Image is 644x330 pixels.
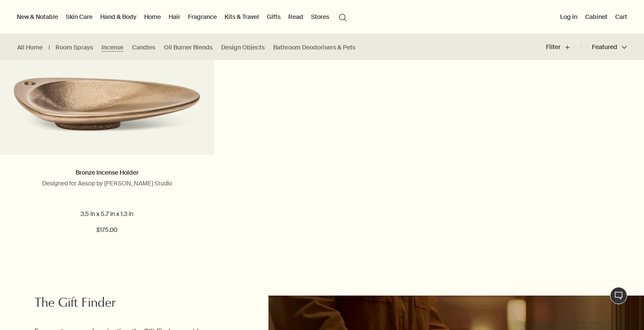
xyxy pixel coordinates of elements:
[15,11,60,22] button: New & Notable
[221,43,265,52] a: Design Objects
[164,43,213,52] a: Oil Burner Blends
[64,11,94,22] a: Skin Care
[335,9,351,25] button: Open search
[581,37,627,58] button: Featured
[287,11,305,22] a: Read
[186,11,219,22] a: Fragrance
[96,225,117,235] span: $175.00
[5,18,108,42] span: Our consultants are available now to offer personalised product advice.
[132,43,155,52] a: Candles
[13,64,201,142] img: Bronze Incense Holder
[34,296,215,313] h2: The Gift Finder
[309,11,331,22] button: Stores
[265,11,282,22] a: Gifts
[13,179,201,187] p: Designed for Aesop by [PERSON_NAME] Studio
[273,43,355,52] a: Bathroom Deodorisers & Pets
[55,43,93,52] a: Room Sprays
[546,37,581,58] button: Filter
[494,261,635,321] div: Aesop says "Our consultants are available now to offer personalised product advice.". Open messag...
[76,169,139,176] a: Bronze Incense Holder
[142,11,163,22] a: Home
[99,11,138,22] a: Hand & Body
[613,11,629,22] button: Cart
[558,11,579,22] button: Log in
[167,11,182,22] a: Hair
[583,11,609,22] a: Cabinet
[102,43,123,52] a: Incense
[515,282,635,321] iframe: Message from Aesop
[223,11,261,22] a: Kits & Travel
[17,43,43,52] a: All Home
